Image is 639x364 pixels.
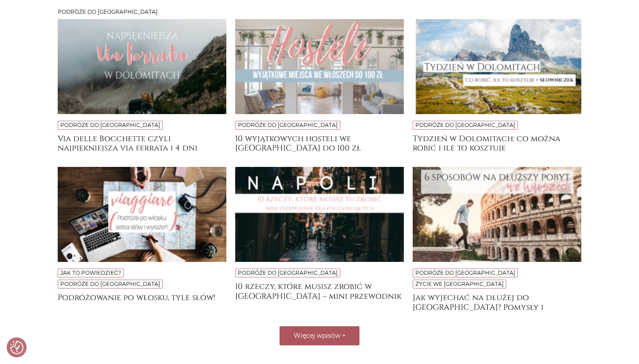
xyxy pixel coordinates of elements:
a: Podróże do [GEOGRAPHIC_DATA] [60,281,160,287]
a: 10 wyjątkowych hosteli we [GEOGRAPHIC_DATA] do 100 zł [235,134,404,152]
a: Życie we [GEOGRAPHIC_DATA] [415,281,504,287]
a: Podróże do [GEOGRAPHIC_DATA] [415,122,515,128]
a: Podróże do [GEOGRAPHIC_DATA] [60,122,160,128]
span: Więcej wpisów [294,332,340,340]
a: Jak to powiedzieć? [60,269,121,276]
a: Podróżowanie po włosku, tyle słów! [58,293,226,311]
img: Revisit consent button [10,341,24,354]
span: + [342,332,346,340]
h3: Podróże do [GEOGRAPHIC_DATA] [58,9,581,15]
a: Tydzień w Dolomitach: co można robić i ile to kosztuje [413,134,581,152]
button: Więcej wpisów + [280,326,359,345]
a: Via delle Bocchette czyli najpiękniejsza via ferrata i 4 dni trekkingu w [GEOGRAPHIC_DATA] [58,134,226,152]
a: 10 rzeczy, które musisz zrobić w [GEOGRAPHIC_DATA] – mini przewodnik dla początkujących [235,282,404,300]
a: Podróże do [GEOGRAPHIC_DATA] [238,269,338,276]
a: Jak wyjechać na dłużej do [GEOGRAPHIC_DATA]? Pomysły i wskazówki [413,293,581,311]
a: Podróże do [GEOGRAPHIC_DATA] [238,122,338,128]
button: Preferencje co do zgód [10,341,24,354]
a: Podróże do [GEOGRAPHIC_DATA] [415,269,515,276]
